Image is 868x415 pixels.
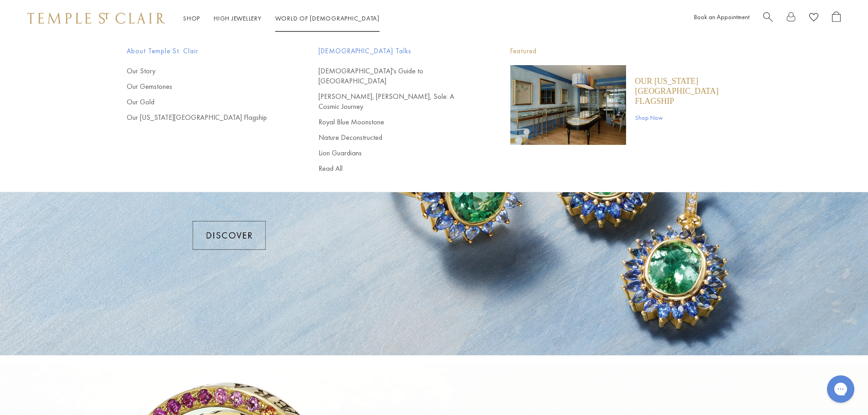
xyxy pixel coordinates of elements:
[27,13,165,24] img: Temple St. Clair
[694,13,750,21] a: Book an Appointment
[635,113,742,123] a: Shop Now
[127,113,282,123] a: Our [US_STATE][GEOGRAPHIC_DATA] Flagship
[822,372,859,406] iframe: Gorgias live chat messenger
[127,46,282,57] span: About Temple St. Clair
[127,82,282,92] a: Our Gemstones
[318,66,474,86] a: [DEMOGRAPHIC_DATA]'s Guide to [GEOGRAPHIC_DATA]
[318,133,474,143] a: Nature Deconstructed
[183,13,380,24] nav: Main navigation
[275,14,380,22] a: World of [DEMOGRAPHIC_DATA]World of [DEMOGRAPHIC_DATA]
[127,97,282,107] a: Our Gold
[763,11,773,26] a: Search
[214,14,262,22] a: High JewelleryHigh Jewellery
[183,14,200,22] a: ShopShop
[635,76,742,106] a: Our [US_STATE][GEOGRAPHIC_DATA] Flagship
[318,92,474,112] a: [PERSON_NAME], [PERSON_NAME], Sole: A Cosmic Journey
[809,11,818,26] a: View Wishlist
[318,46,474,57] span: [DEMOGRAPHIC_DATA] Talks
[318,148,474,158] a: Lion Guardians
[318,164,474,174] a: Read All
[510,46,742,57] p: Featured
[318,117,474,127] a: Royal Blue Moonstone
[127,66,282,76] a: Our Story
[832,11,841,26] a: Open Shopping Bag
